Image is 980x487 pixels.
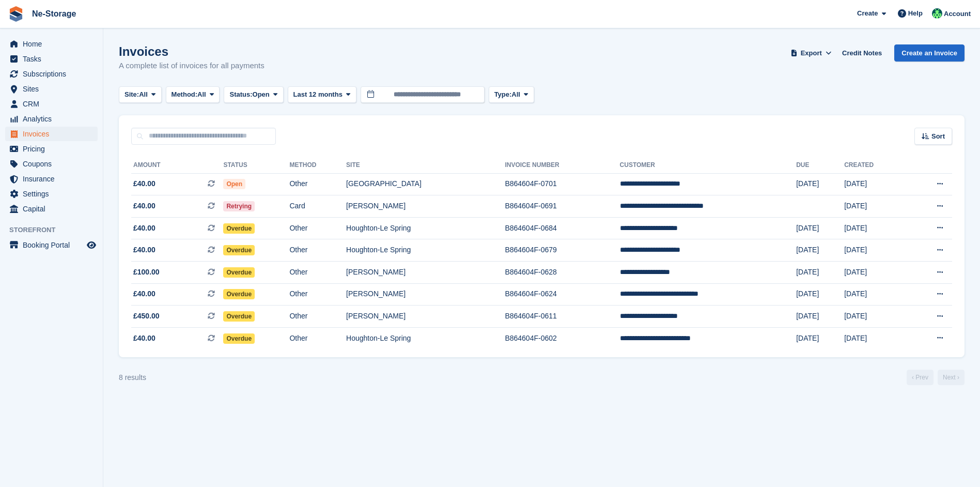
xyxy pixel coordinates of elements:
[125,89,139,100] span: Site:
[133,267,160,278] span: £100.00
[346,217,505,239] td: Houghton-Le Spring
[289,262,346,284] td: Other
[23,187,85,201] span: Settings
[796,327,844,349] td: [DATE]
[844,262,906,284] td: [DATE]
[5,112,98,126] a: menu
[844,217,906,239] td: [DATE]
[289,327,346,349] td: Other
[223,311,255,322] span: Overdue
[788,44,834,62] button: Export
[5,238,98,252] a: menu
[289,306,346,328] td: Other
[23,157,85,171] span: Coupons
[505,157,619,174] th: Invoice Number
[229,89,252,100] span: Status:
[844,157,906,174] th: Created
[905,370,967,385] nav: Page
[844,306,906,328] td: [DATE]
[23,238,85,252] span: Booking Portal
[23,97,85,111] span: CRM
[5,52,98,66] a: menu
[844,327,906,349] td: [DATE]
[5,127,98,141] a: menu
[346,283,505,306] td: [PERSON_NAME]
[5,172,98,186] a: menu
[23,82,85,96] span: Sites
[133,223,155,234] span: £40.00
[5,97,98,111] a: menu
[908,8,923,19] span: Help
[23,67,85,81] span: Subscriptions
[133,245,155,255] span: £40.00
[131,157,223,174] th: Amount
[346,195,505,218] td: [PERSON_NAME]
[23,202,85,216] span: Capital
[944,9,971,19] span: Account
[931,131,945,142] span: Sort
[932,8,942,19] img: Jay Johal
[5,142,98,156] a: menu
[844,283,906,306] td: [DATE]
[5,37,98,51] a: menu
[796,262,844,284] td: [DATE]
[801,48,822,58] span: Export
[346,239,505,262] td: Houghton-Le Spring
[119,60,265,72] p: A complete list of invoices for all payments
[907,370,934,385] a: Previous
[346,173,505,195] td: [GEOGRAPHIC_DATA]
[796,217,844,239] td: [DATE]
[133,333,155,344] span: £40.00
[133,311,160,322] span: £450.00
[223,267,255,278] span: Overdue
[620,157,797,174] th: Customer
[346,327,505,349] td: Houghton-Le Spring
[119,86,162,103] button: Site: All
[223,289,255,299] span: Overdue
[844,239,906,262] td: [DATE]
[133,178,155,189] span: £40.00
[85,239,98,251] a: Preview store
[505,195,619,218] td: B864604F-0691
[505,327,619,349] td: B864604F-0602
[293,89,343,100] span: Last 12 months
[844,173,906,195] td: [DATE]
[289,283,346,306] td: Other
[494,89,512,100] span: Type:
[166,86,220,103] button: Method: All
[223,179,245,189] span: Open
[505,173,619,195] td: B864604F-0701
[28,5,80,22] a: Ne-Storage
[23,127,85,141] span: Invoices
[289,173,346,195] td: Other
[796,283,844,306] td: [DATE]
[505,283,619,306] td: B864604F-0624
[857,8,878,19] span: Create
[796,239,844,262] td: [DATE]
[838,44,886,62] a: Credit Notes
[489,86,534,103] button: Type: All
[23,52,85,66] span: Tasks
[289,217,346,239] td: Other
[346,262,505,284] td: [PERSON_NAME]
[223,333,255,344] span: Overdue
[223,245,255,255] span: Overdue
[253,89,270,100] span: Open
[5,82,98,96] a: menu
[139,89,148,100] span: All
[5,202,98,216] a: menu
[5,187,98,201] a: menu
[938,370,965,385] a: Next
[223,223,255,234] span: Overdue
[288,86,356,103] button: Last 12 months
[505,239,619,262] td: B864604F-0679
[844,195,906,218] td: [DATE]
[346,306,505,328] td: [PERSON_NAME]
[9,225,103,235] span: Storefront
[289,195,346,218] td: Card
[5,157,98,171] a: menu
[133,288,155,299] span: £40.00
[346,157,505,174] th: Site
[289,239,346,262] td: Other
[23,142,85,156] span: Pricing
